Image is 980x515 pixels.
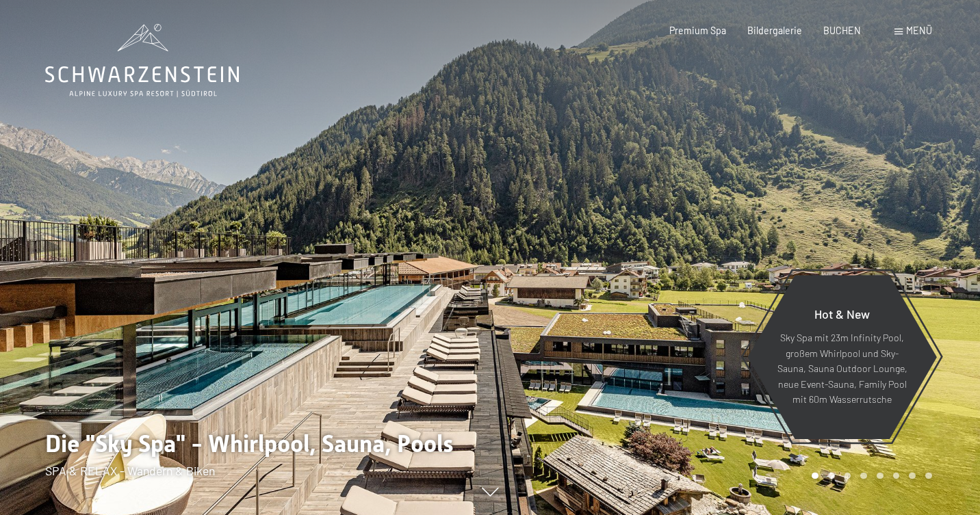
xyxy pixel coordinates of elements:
div: Carousel Page 4 [860,473,867,479]
div: Carousel Page 2 [828,473,835,479]
span: Menü [906,25,932,36]
div: Carousel Pagination [807,473,931,479]
div: Carousel Page 8 [925,473,932,479]
div: Carousel Page 6 [893,473,900,479]
a: Bildergalerie [747,25,802,36]
a: BUCHEN [823,25,861,36]
p: Sky Spa mit 23m Infinity Pool, großem Whirlpool und Sky-Sauna, Sauna Outdoor Lounge, neue Event-S... [777,330,907,408]
div: Carousel Page 7 [909,473,916,479]
a: Premium Spa [669,25,726,36]
div: Carousel Page 1 (Current Slide) [812,473,818,479]
span: Hot & New [814,306,870,321]
a: Hot & New Sky Spa mit 23m Infinity Pool, großem Whirlpool und Sky-Sauna, Sauna Outdoor Lounge, ne... [747,274,938,440]
div: Carousel Page 5 [877,473,884,479]
div: Carousel Page 3 [844,473,851,479]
